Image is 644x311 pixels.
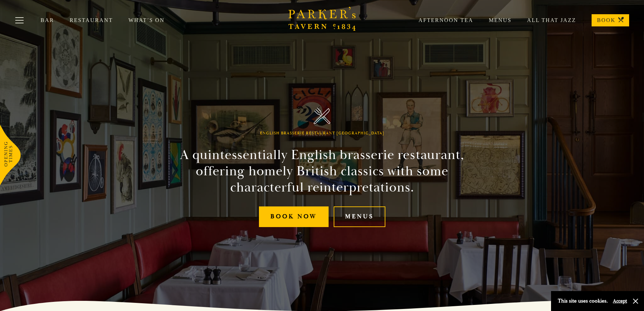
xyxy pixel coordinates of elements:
[259,206,329,227] a: Book Now
[558,296,608,306] p: This site uses cookies.
[334,206,385,227] a: Menus
[260,131,384,136] h1: English Brasserie Restaurant [GEOGRAPHIC_DATA]
[314,108,330,124] img: Parker's Tavern Brasserie Cambridge
[632,298,639,305] button: Close and accept
[613,298,627,304] button: Accept
[168,147,476,196] h2: A quintessentially English brasserie restaurant, offering homely British classics with some chara...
